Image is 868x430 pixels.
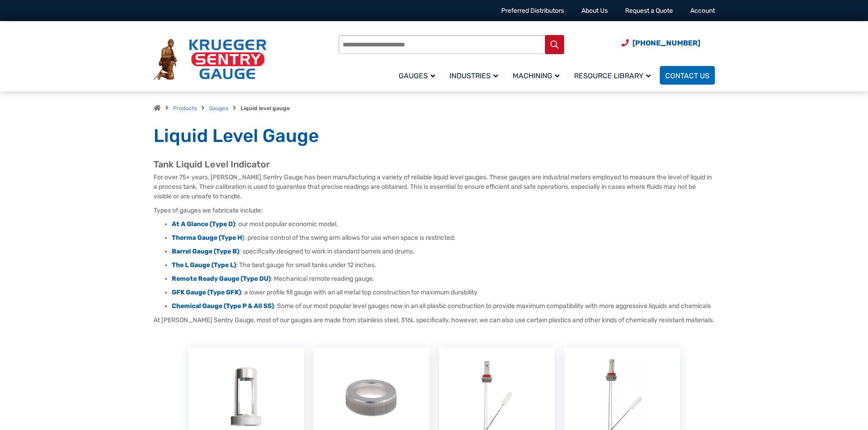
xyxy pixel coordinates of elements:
a: Resource Library [569,65,660,86]
a: Account [690,7,715,15]
a: Phone Number (920) 434-8860 [621,37,700,49]
li: : specifically designed to work in standard barrels and drums. [172,247,715,256]
img: Krueger Sentry Gauge [154,39,267,81]
p: For over 75+ years, [PERSON_NAME] Sentry Gauge has been manufacturing a variety of reliable liqui... [154,172,715,201]
span: Gauges [399,71,435,80]
p: Types of gauges we fabricate include: [154,206,715,215]
a: Products [173,105,197,111]
a: About Us [581,7,608,15]
a: Request a Quote [625,7,673,15]
strong: Therma Gauge (Type H [172,234,242,242]
a: Preferred Distributors [501,7,564,15]
li: : The best gauge for small tanks under 12 inches. [172,261,715,270]
span: Machining [513,71,560,80]
span: [PHONE_NUMBER] [632,39,700,47]
a: Therma Gauge (Type H) [172,234,244,242]
a: At A Glance (Type D) [172,220,235,228]
h1: Liquid Level Gauge [154,125,715,147]
p: At [PERSON_NAME] Sentry Gauge, most of our gauges are made from stainless steel, 316L specificall... [154,315,715,325]
a: The L Gauge (Type L) [172,261,236,269]
a: Industries [444,65,507,86]
strong: Liquid level gauge [241,105,290,111]
a: Gauges [393,65,444,86]
a: Gauges [209,105,228,111]
li: : Mechanical remote reading gauge. [172,274,715,283]
h2: Tank Liquid Level Indicator [154,159,715,170]
span: Industries [450,71,498,80]
li: : precise control of the swing arm allows for use when space is restricted. [172,233,715,243]
a: GFK Gauge (Type GFK) [172,288,241,296]
li: : our most popular economic model. [172,220,715,229]
span: Resource Library [574,71,651,80]
a: Machining [507,65,569,86]
a: Remote Ready Gauge (Type DU) [172,275,271,283]
li: : a lower profile fill gauge with an all metal top construction for maximum durability [172,288,715,297]
li: : Some of our most popular level gauges now in an all plastic construction to provide maximum com... [172,302,715,311]
a: Contact Us [660,66,715,85]
a: Chemical Gauge (Type P & All SS) [172,302,274,310]
a: Barrel Gauge (Type B) [172,248,239,255]
span: Contact Us [665,71,709,80]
